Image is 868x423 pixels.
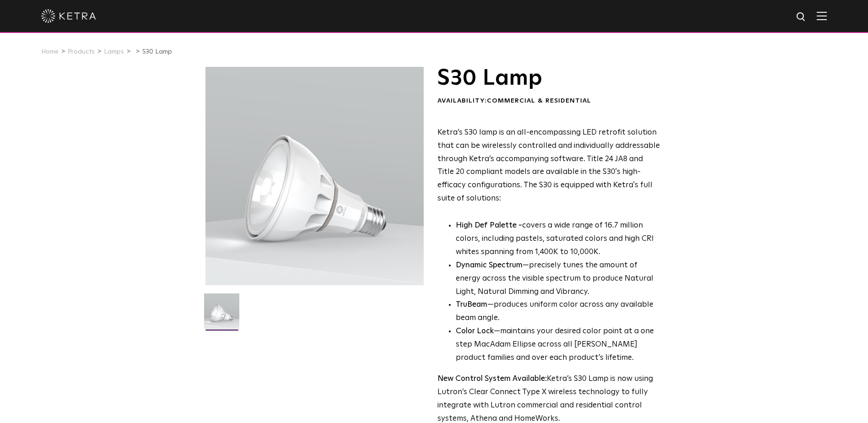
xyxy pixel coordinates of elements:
strong: High Def Palette - [456,222,522,229]
img: Hamburger%20Nav.svg [817,11,827,20]
strong: New Control System Available: [437,375,547,383]
img: search icon [796,11,807,23]
img: S30-Lamp-Edison-2021-Web-Square [204,293,239,336]
span: Ketra’s S30 lamp is an all-encompassing LED retrofit solution that can be wirelessly controlled a... [437,129,660,202]
li: —produces uniform color across any available beam angle. [456,298,660,325]
strong: Dynamic Spectrum [456,261,523,269]
a: Home [41,49,59,55]
span: Commercial & Residential [487,98,591,104]
a: Lamps [104,49,124,55]
li: —maintains your desired color point at a one step MacAdam Ellipse across all [PERSON_NAME] produc... [456,325,660,365]
a: Products [68,49,95,55]
h1: S30 Lamp [437,67,660,90]
strong: Color Lock [456,327,494,335]
a: S30 Lamp [142,49,172,55]
img: ketra-logo-2019-white [41,9,96,23]
p: covers a wide range of 16.7 million colors, including pastels, saturated colors and high CRI whit... [456,219,660,259]
div: Availability: [437,97,660,106]
strong: TruBeam [456,301,487,309]
li: —precisely tunes the amount of energy across the visible spectrum to produce Natural Light, Natur... [456,259,660,299]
